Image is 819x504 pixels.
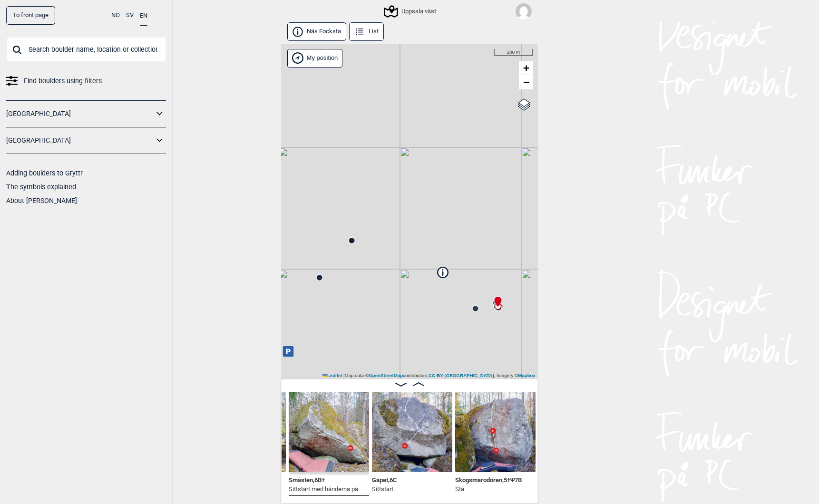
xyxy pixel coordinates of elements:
[6,37,166,62] input: Search boulder name, location or collection
[289,475,325,484] span: Småsten , 6B+
[518,373,536,378] a: Mapbox
[372,475,397,484] span: Gapet , 6C
[320,372,538,379] div: Map data © contributors, , Imagery ©
[516,3,532,19] img: User fallback1
[6,183,76,191] a: The symbols explained
[385,6,436,17] div: Uppsala väst
[289,392,369,472] img: Smasten
[140,6,147,26] button: EN
[126,6,134,25] button: SV
[429,373,494,378] a: CC-BY-[GEOGRAPHIC_DATA]
[6,197,77,204] a: About [PERSON_NAME]
[494,49,533,57] div: 200 m
[6,6,55,25] a: To front page
[372,392,452,472] img: Gapet
[287,22,346,41] button: Näs Focksta
[455,392,536,472] img: Skogsmarodoren
[455,475,522,484] span: Skogsmarodören , 5+ Ψ 7B
[372,485,397,494] p: Sittstart.
[287,49,342,68] div: Show my position
[322,373,342,378] a: Leaflet
[6,169,83,177] a: Adding boulders to Gryttr
[369,373,403,378] a: OpenStreetMap
[111,6,120,25] button: NO
[523,62,529,74] span: +
[455,485,522,494] p: Stå.
[6,107,154,121] a: [GEOGRAPHIC_DATA]
[24,74,102,88] span: Find boulders using filters
[6,134,154,147] a: [GEOGRAPHIC_DATA]
[6,74,166,88] a: Find boulders using filters
[289,485,358,494] p: Sittstart med händerna på
[523,76,529,88] span: −
[349,22,384,41] button: List
[519,75,533,89] a: Zoom out
[519,61,533,75] a: Zoom in
[343,373,345,378] span: |
[515,94,533,115] a: Layers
